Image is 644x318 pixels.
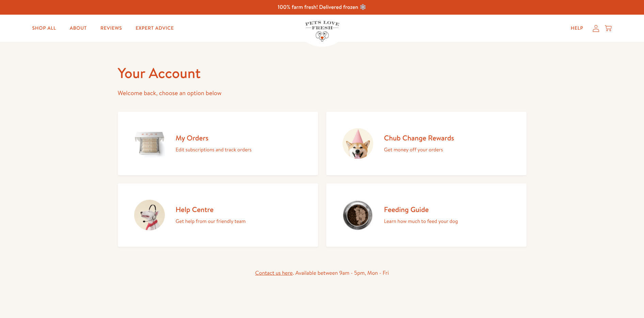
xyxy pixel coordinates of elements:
[118,269,527,278] div: . Available between 9am - 5pm, Mon - Fri
[176,133,252,142] h2: My Orders
[118,64,527,82] h1: Your Account
[384,133,454,142] h2: Chub Change Rewards
[27,21,62,35] a: Shop All
[64,21,92,35] a: About
[118,112,318,175] a: My Orders Edit subscriptions and track orders
[326,112,527,175] a: Chub Change Rewards Get money off your orders
[326,183,527,247] a: Feeding Guide Learn how much to feed your dog
[384,205,458,214] h2: Feeding Guide
[176,217,246,226] p: Get help from our friendly team
[118,183,318,247] a: Help Centre Get help from our friendly team
[565,21,589,35] a: Help
[305,21,339,42] img: Pets Love Fresh
[95,21,127,35] a: Reviews
[255,269,293,277] a: Contact us here
[176,205,246,214] h2: Help Centre
[384,145,454,154] p: Get money off your orders
[176,145,252,154] p: Edit subscriptions and track orders
[118,88,527,99] p: Welcome back, choose an option below
[384,217,458,226] p: Learn how much to feed your dog
[130,21,179,35] a: Expert Advice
